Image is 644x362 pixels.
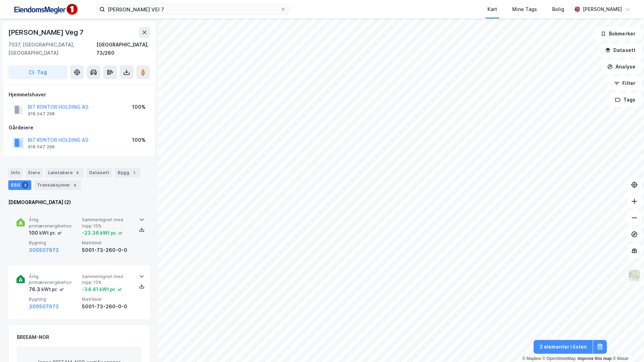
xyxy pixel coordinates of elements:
[115,168,140,178] div: Bygg
[608,76,641,90] button: Filter
[82,274,132,286] span: Sammenlignet med topp 15%
[82,246,132,254] div: 5001-73-260-0-0
[45,168,84,178] div: Leietakere
[610,329,644,362] div: Kontrollprogram for chat
[74,169,81,176] div: 4
[595,27,641,41] button: Bokmerker
[29,229,62,237] div: 100
[583,5,622,13] div: [PERSON_NAME]
[9,124,150,132] div: Gårdeiere
[8,27,85,38] div: [PERSON_NAME] Veg 7
[9,90,150,99] div: Hjemmelshaver
[82,285,122,294] div: -34.41 kWt pr. ㎡
[82,217,132,229] span: Sammenlignet med topp 15%
[82,229,123,237] div: -23.36 kWt pr. ㎡
[132,103,146,111] div: 100%
[8,41,96,57] div: 7037, [GEOGRAPHIC_DATA], [GEOGRAPHIC_DATA]
[132,136,146,144] div: 100%
[25,168,43,178] div: Eiere
[82,240,132,246] span: Matrikkel
[34,180,81,190] div: Transaksjoner
[17,333,49,341] div: BREEAM-NOR
[512,5,537,13] div: Mine Tags
[487,5,497,13] div: Kart
[8,198,150,206] div: [DEMOGRAPHIC_DATA] (2)
[28,144,55,150] div: 918 047 298
[40,285,64,294] div: kWt pr. ㎡
[29,302,59,311] button: 300507973
[38,229,62,237] div: kWt pr. ㎡
[543,356,576,361] a: OpenStreetMap
[609,93,641,107] button: Tags
[29,274,79,286] span: Årlig primærenergibehov
[610,329,644,362] iframe: Chat Widget
[8,168,23,178] div: Info
[8,180,31,190] div: ESG
[552,5,564,13] div: Bolig
[29,246,59,254] button: 300507973
[72,182,78,189] div: 4
[29,296,79,302] span: Bygning
[601,60,641,74] button: Analyse
[628,269,641,282] img: Z
[82,296,132,302] span: Matrikkel
[29,240,79,246] span: Bygning
[131,169,138,176] div: 1
[105,4,280,14] input: Søk på adresse, matrikkel, gårdeiere, leietakere eller personer
[28,111,55,117] div: 918 047 298
[29,285,64,294] div: 76.3
[8,65,67,79] button: Tag
[29,217,79,229] span: Årlig primærenergibehov
[86,168,112,178] div: Datasett
[599,43,641,57] button: Datasett
[11,2,80,17] img: F4PB6Px+NJ5v8B7XTbfpPpyloAAAAASUVORK5CYII=
[534,340,593,354] button: 3 elementer i listen
[522,356,541,361] a: Mapbox
[22,182,29,189] div: 2
[82,302,132,311] div: 5001-73-260-0-0
[96,41,150,57] div: [GEOGRAPHIC_DATA], 73/260
[578,356,612,361] a: Improve this map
